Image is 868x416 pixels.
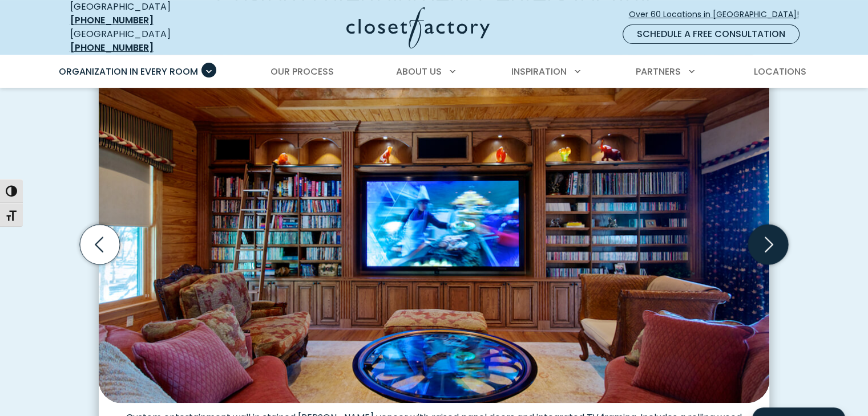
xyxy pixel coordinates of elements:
[623,25,800,44] a: Schedule a Free Consultation
[99,54,769,403] img: Custom entertainment and media center with book shelves for movies and LED lighting
[511,65,567,78] span: Inspiration
[396,65,442,78] span: About Us
[629,9,808,21] span: Over 60 Locations in [GEOGRAPHIC_DATA]!
[744,220,793,269] button: Next slide
[70,27,236,55] div: [GEOGRAPHIC_DATA]
[628,5,809,25] a: Over 60 Locations in [GEOGRAPHIC_DATA]!
[753,65,806,78] span: Locations
[51,56,818,88] nav: Primary Menu
[70,14,154,27] a: [PHONE_NUMBER]
[75,220,124,269] button: Previous slide
[59,65,198,78] span: Organization in Every Room
[636,65,681,78] span: Partners
[271,65,334,78] span: Our Process
[346,7,490,48] img: Closet Factory Logo
[70,41,154,54] a: [PHONE_NUMBER]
